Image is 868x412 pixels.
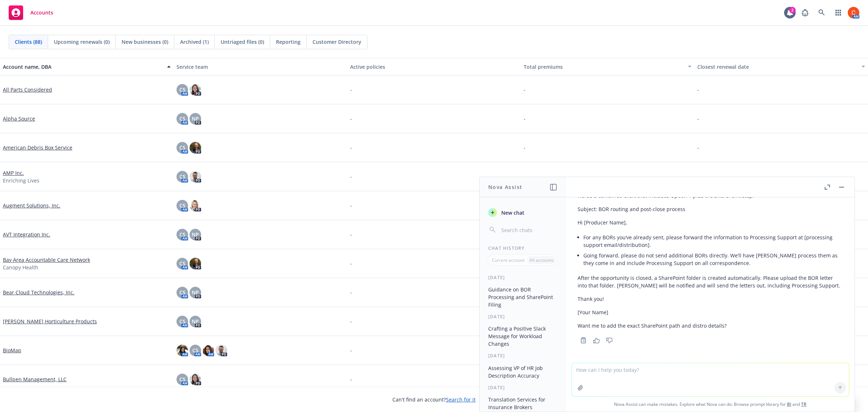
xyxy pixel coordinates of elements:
[524,115,526,122] span: -
[192,231,199,238] span: NP
[179,231,186,238] span: CS
[350,260,352,267] span: -
[480,274,566,281] div: [DATE]
[485,283,560,311] button: Guidance on BOR Processing and SharePoint Filing
[3,144,72,151] a: American Debris Box Service
[190,171,201,182] img: photo
[578,322,843,329] p: Want me to add the exact SharePoint path and distro details?
[350,144,352,151] span: -
[529,257,554,263] p: All accounts
[350,115,352,122] span: -
[480,314,566,320] div: [DATE]
[392,396,476,403] span: Can't find an account?
[179,173,186,180] span: CS
[190,258,201,269] img: photo
[216,345,227,356] img: photo
[3,63,163,71] div: Account name, DBA
[789,7,796,13] div: 2
[179,202,186,209] span: CS
[6,3,56,23] a: Accounts
[524,63,684,71] div: Total premiums
[350,173,352,180] span: -
[3,177,39,184] span: Enriching Lives
[500,225,557,235] input: Search chats
[179,86,186,93] span: CS
[831,5,846,20] a: Switch app
[485,323,560,350] button: Crafting a Positive Slack Message for Workload Changes
[446,396,476,403] a: Search for it
[480,384,566,391] div: [DATE]
[190,84,201,96] img: photo
[3,169,24,177] a: AMP Inc.
[697,86,699,93] span: -
[583,250,843,268] li: Going forward, please do not send additional BORs directly. We’ll have [PERSON_NAME] process them...
[179,260,186,267] span: CS
[480,245,566,251] div: Chat History
[578,308,843,316] p: [Your Name]
[350,86,352,93] span: -
[848,7,859,18] img: photo
[485,362,560,382] button: Assessing VP of HR Job Description Accuracy
[350,202,352,209] span: -
[798,5,812,20] a: Report a Bug
[500,209,524,216] span: New chat
[578,295,843,303] p: Thank you!
[350,231,352,238] span: -
[583,232,843,250] li: For any BORs you’ve already sent, please forward the information to Processing Support at [proces...
[174,58,347,75] button: Service team
[179,375,186,383] span: CS
[192,115,199,122] span: NP
[350,346,352,354] span: -
[578,205,843,213] p: Subject: BOR routing and post-close process
[3,86,52,93] a: All Parts Considered
[492,257,524,263] p: Current account
[3,231,50,238] a: AVT Integration Inc.
[3,115,35,122] a: Alpha Source
[347,58,521,75] button: Active policies
[3,289,75,296] a: Bear Cloud Technologies, Inc.
[179,144,186,151] span: CS
[3,256,90,264] a: Bay Area Accountable Care Network
[697,63,857,71] div: Closest renewal date
[578,274,843,289] p: After the opportunity is closed, a SharePoint folder is created automatically. Please upload the ...
[192,289,199,296] span: NP
[312,38,361,46] span: Customer Directory
[350,289,352,296] span: -
[3,264,38,271] span: Canopy Health
[485,206,560,219] button: New chat
[276,38,301,46] span: Reporting
[697,115,699,122] span: -
[524,86,526,93] span: -
[801,401,807,407] a: TR
[221,38,264,46] span: Untriaged files (0)
[521,58,694,75] button: Total premiums
[569,397,852,412] span: Nova Assist can make mistakes. Explore what Nova can do: Browse prompt library for and
[814,5,829,20] a: Search
[54,38,110,46] span: Upcoming renewals (0)
[179,318,186,325] span: CS
[192,318,199,325] span: NP
[697,144,699,151] span: -
[524,144,526,151] span: -
[787,401,791,407] a: BI
[524,173,526,180] span: -
[3,375,67,383] a: Bullpen Management, LLC
[203,345,214,356] img: photo
[190,142,201,154] img: photo
[580,337,587,344] svg: Copy to clipboard
[179,115,186,122] span: CS
[176,345,188,356] img: photo
[176,63,344,71] div: Service team
[488,183,522,191] h1: Nova Assist
[350,63,518,71] div: Active policies
[604,335,615,345] button: Thumbs down
[122,38,168,46] span: New businesses (0)
[578,219,843,226] p: Hi [Producer Name],
[697,173,699,180] span: -
[694,58,868,75] button: Closest renewal date
[179,289,186,296] span: CS
[350,375,352,383] span: -
[480,353,566,359] div: [DATE]
[15,38,42,46] span: Clients (88)
[180,38,209,46] span: Archived (1)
